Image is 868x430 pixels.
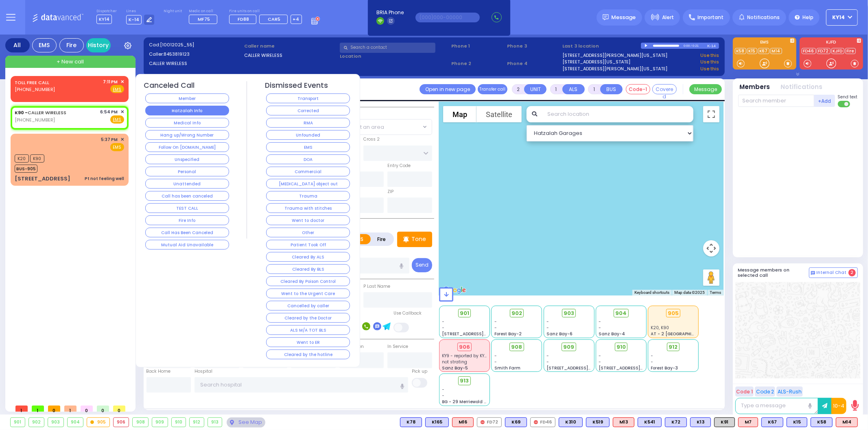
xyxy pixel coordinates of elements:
div: K72 [665,417,687,427]
button: ALS [562,84,585,94]
label: P Last Name [363,283,390,290]
button: Patient Took Off [266,240,350,250]
span: FD88 [238,16,249,22]
span: BRIA Phone [376,9,404,16]
div: EMS [32,38,57,52]
div: K165 [425,417,449,427]
div: 906 [114,418,129,427]
a: Open in new page [420,84,476,94]
span: KY14 [833,14,845,21]
label: Medic on call [189,9,220,14]
div: BLS [400,417,422,427]
span: - [599,319,601,325]
div: K91 [714,417,735,427]
div: BLS [638,417,662,427]
span: 8453819123 [164,51,190,57]
button: Message [689,84,722,94]
label: Pick up [412,368,427,375]
span: Forest Bay-3 [651,365,678,371]
div: FD72 [477,417,502,427]
span: Sanz Bay-6 [547,331,573,337]
button: Show satellite imagery [477,106,522,122]
button: Unfounded [266,130,350,140]
a: FD72 [817,48,831,54]
span: Send text [838,94,858,100]
div: BLS [761,417,783,427]
span: - [599,359,601,365]
img: red-radio-icon.svg [481,420,485,424]
label: Turn off text [838,100,851,108]
span: Help [802,14,813,21]
a: [STREET_ADDRESS][PERSON_NAME][US_STATE] [563,65,668,72]
button: Personal [145,167,229,176]
label: CALLER WIRELESS [244,52,337,59]
span: 910 [617,343,626,351]
div: K541 [638,417,662,427]
span: Phone 2 [451,60,504,67]
label: Caller name [244,43,337,50]
a: Use this [700,59,719,65]
label: Cross 2 [363,136,380,143]
label: Night unit [164,9,182,14]
span: KY9 - reported by KY23 [442,353,490,359]
div: 0:00 [683,41,691,50]
div: K69 [505,417,527,427]
img: comment-alt.png [811,271,815,275]
h4: Canceled Call [144,81,195,90]
img: Google [441,285,468,295]
span: - [494,325,497,331]
span: Smith Farm [494,365,520,371]
label: Fire units on call [229,9,302,14]
div: K58 [811,417,833,427]
span: Select an area [345,123,384,131]
button: Went to doctor [266,215,350,225]
input: Search location [542,106,693,122]
a: M14 [770,48,782,54]
input: Search a contact [340,43,435,53]
button: EMS [266,142,350,152]
span: + New call [57,58,84,66]
button: Cleared By BLS [266,264,350,274]
span: CAR5 [268,16,280,22]
div: 904 [68,418,83,427]
button: 10-4 [831,398,846,414]
span: 0 [97,406,109,412]
button: Cancelled by caller [266,301,350,311]
a: Use this [700,65,719,72]
div: M13 [613,417,634,427]
button: Unspecified [145,154,229,164]
span: 908 [511,343,522,351]
button: Code 2 [755,387,775,397]
label: Hospital [195,368,212,375]
span: 904 [615,309,627,317]
h4: Dismissed Events [265,81,328,90]
div: BLS [505,417,527,427]
div: BLS [665,417,687,427]
button: UNIT [524,84,547,94]
div: BLS [559,417,583,427]
span: [STREET_ADDRESS][PERSON_NAME] [599,365,676,371]
div: M16 [452,417,474,427]
div: Pt not feeling well [85,176,124,182]
button: Fire Info [145,215,229,225]
label: Last 3 location [563,43,641,50]
button: TEST CALL [145,203,229,213]
label: Fire [370,234,393,244]
div: BLS [425,417,449,427]
div: 905 [666,309,681,318]
button: Medical Info [145,118,229,128]
span: - [547,319,549,325]
div: 908 [133,418,148,427]
button: Transfer call [478,84,507,94]
input: Search member [738,95,814,107]
span: [PHONE_NUMBER] [15,117,55,123]
span: KY14 [96,15,112,24]
input: (000)000-00000 [415,13,480,22]
button: Notifications [781,83,823,92]
span: ✕ [120,136,124,143]
span: Phone 4 [507,60,560,67]
div: ALS [836,417,858,427]
span: - [494,359,497,365]
span: - [599,353,601,359]
div: 903 [48,418,63,427]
